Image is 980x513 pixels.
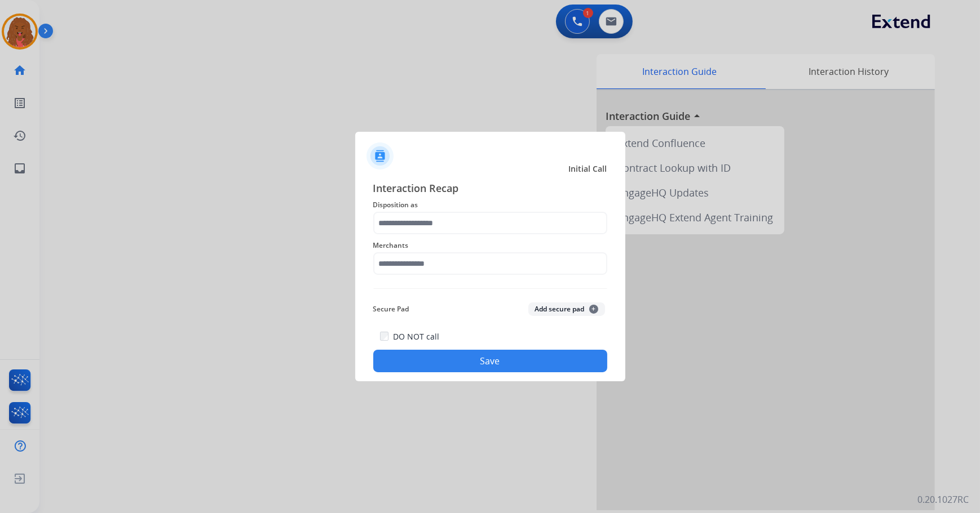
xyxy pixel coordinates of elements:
[589,305,598,314] span: +
[373,198,607,212] span: Disposition as
[528,302,605,316] button: Add secure pad+
[373,302,409,316] span: Secure Pad
[569,163,607,175] span: Initial Call
[917,493,969,506] p: 0.20.1027RC
[373,180,607,198] span: Interaction Recap
[367,142,394,169] img: contactIcon
[373,239,607,252] span: Merchants
[373,288,607,289] img: contact-recap-line.svg
[373,350,607,372] button: Save
[393,331,439,342] label: DO NOT call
